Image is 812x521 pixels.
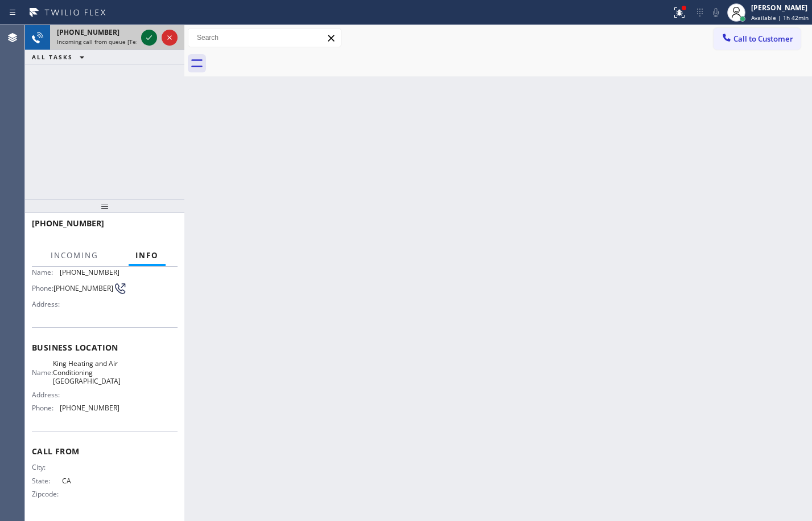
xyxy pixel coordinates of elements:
button: Info [129,245,166,267]
div: [PERSON_NAME] [751,3,809,13]
span: Name: [32,268,60,276]
input: Search [188,29,341,47]
span: Name: [32,368,53,377]
span: [PHONE_NUMBER] [60,404,119,412]
button: Mute [708,5,724,21]
span: [PHONE_NUMBER] [53,284,113,292]
span: Available | 1h 42min [751,14,809,22]
span: Incoming [51,250,98,260]
button: ALL TASKS [25,50,96,64]
button: Incoming [44,245,105,267]
span: King Heating and Air Conditioning [GEOGRAPHIC_DATA] [53,359,121,385]
span: Info [135,250,159,260]
span: ALL TASKS [32,53,73,61]
span: City: [32,463,62,471]
span: Incoming call from queue [Test] All [57,38,151,46]
span: [PHONE_NUMBER] [60,268,119,276]
button: Call to Customer [714,28,801,50]
span: Zipcode: [32,490,62,498]
span: Business location [32,342,178,353]
span: Address: [32,390,62,399]
span: Call From [32,446,178,457]
span: Phone: [32,404,60,412]
span: CA [62,477,119,485]
span: [PHONE_NUMBER] [32,218,104,229]
span: State: [32,477,62,485]
span: Phone: [32,284,53,292]
span: Address: [32,300,62,308]
span: Call to Customer [733,34,793,44]
button: Reject [162,30,178,46]
span: [PHONE_NUMBER] [57,27,119,37]
button: Accept [141,30,157,46]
